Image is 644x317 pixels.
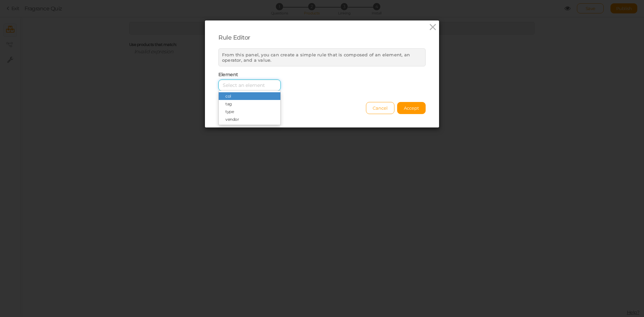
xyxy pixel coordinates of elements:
[397,102,426,114] button: Accept
[225,94,231,99] span: col
[225,117,239,122] span: vendor
[225,109,234,114] span: type
[225,101,232,106] span: tag
[218,34,250,41] span: Rule Editor
[366,102,394,114] button: Cancel
[373,105,388,111] span: Cancel
[222,52,410,63] span: From this panel, you can create a simple rule that is composed of an element, an operator, and a ...
[404,105,419,111] span: Accept
[218,80,281,91] input: Select box
[218,71,238,77] span: Element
